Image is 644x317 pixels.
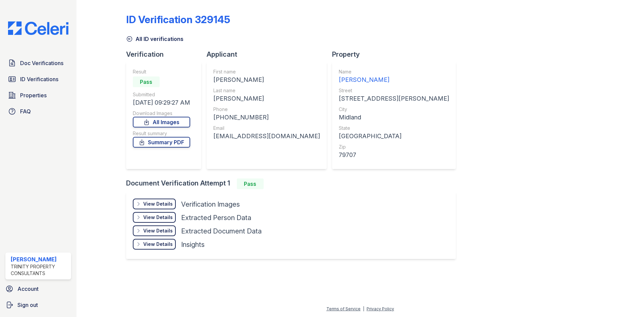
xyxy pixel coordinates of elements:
div: [PERSON_NAME] [339,75,449,85]
div: View Details [143,201,173,207]
div: Download Images [133,110,190,117]
div: [PERSON_NAME] [213,75,320,85]
a: Sign out [3,298,74,312]
a: All Images [133,117,190,127]
div: State [339,125,449,131]
div: Extracted Document Data [181,226,262,236]
div: [PERSON_NAME] [213,94,320,103]
div: View Details [143,241,173,248]
span: Properties [20,91,47,99]
div: [PHONE_NUMBER] [213,113,320,122]
div: Pass [133,76,160,87]
div: View Details [143,227,173,234]
div: Trinity Property Consultants [11,263,68,277]
a: ID Verifications [5,72,71,86]
div: Pass [237,178,264,189]
a: All ID verifications [126,35,183,43]
div: City [339,106,449,113]
div: [STREET_ADDRESS][PERSON_NAME] [339,94,449,103]
div: Extracted Person Data [181,213,251,222]
div: Phone [213,106,320,113]
div: Submitted [133,91,190,98]
a: Account [3,282,74,296]
span: Account [17,285,39,293]
div: View Details [143,214,173,221]
div: [DATE] 09:29:27 AM [133,98,190,107]
a: Name [PERSON_NAME] [339,68,449,85]
div: ID Verification 329145 [126,13,230,25]
a: Doc Verifications [5,56,71,70]
div: Property [332,50,461,59]
div: Last name [213,87,320,94]
div: Applicant [207,50,332,59]
div: Zip [339,144,449,150]
div: Result [133,68,190,75]
div: 79707 [339,150,449,160]
div: Verification Images [181,200,240,209]
div: [PERSON_NAME] [11,255,68,263]
img: CE_Logo_Blue-a8612792a0a2168367f1c8372b55b34899dd931a85d93a1a3d3e32e68fde9ad4.png [3,21,74,35]
a: Privacy Policy [367,306,394,311]
a: Terms of Service [326,306,361,311]
a: FAQ [5,105,71,118]
div: [EMAIL_ADDRESS][DOMAIN_NAME] [213,131,320,141]
div: [GEOGRAPHIC_DATA] [339,131,449,141]
div: Email [213,125,320,131]
span: Sign out [17,301,38,309]
div: Name [339,68,449,75]
span: FAQ [20,107,31,115]
div: Insights [181,240,205,249]
span: ID Verifications [20,75,58,83]
a: Properties [5,89,71,102]
div: Document Verification Attempt 1 [126,178,461,189]
div: Street [339,87,449,94]
div: | [363,306,364,311]
span: Doc Verifications [20,59,63,67]
a: Summary PDF [133,137,190,148]
div: First name [213,68,320,75]
div: Verification [126,50,207,59]
div: Midland [339,113,449,122]
div: Result summary [133,130,190,137]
